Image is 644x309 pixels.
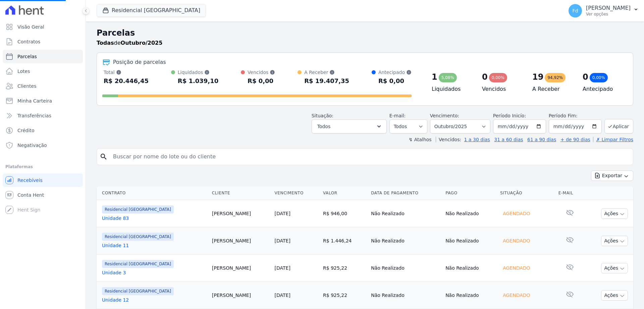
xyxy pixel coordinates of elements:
span: Parcelas [17,53,37,60]
a: + de 90 dias [560,137,590,142]
a: 1 a 30 dias [464,137,490,142]
td: Não Realizado [443,200,497,227]
div: 94,92% [545,73,566,82]
a: Unidade 11 [102,242,207,249]
span: Residencial [GEOGRAPHIC_DATA] [102,260,174,268]
td: [PERSON_NAME] [209,282,272,309]
h4: A Receber [532,85,572,93]
div: 1 [432,72,437,82]
a: Unidade 3 [102,269,207,276]
a: Negativação [3,139,83,152]
p: [PERSON_NAME] [586,5,631,11]
a: Unidade 12 [102,297,207,303]
div: Liquidados [178,69,218,76]
div: R$ 20.446,45 [104,76,149,86]
div: 0 [482,72,488,82]
label: Vencimento: [430,113,459,118]
a: [DATE] [275,265,290,271]
h2: Parcelas [97,27,633,39]
div: 0 [583,72,588,82]
div: Plataformas [5,163,80,171]
a: Recebíveis [3,173,83,187]
button: Ações [601,290,628,301]
div: Agendado [500,236,533,245]
td: R$ 925,22 [320,282,368,309]
div: Posição de parcelas [113,58,166,66]
button: Ações [601,236,628,246]
a: 61 a 90 dias [527,137,556,142]
a: [DATE] [275,211,290,216]
th: Vencimento [272,186,320,200]
td: R$ 925,22 [320,255,368,282]
button: Ações [601,208,628,219]
button: Todos [312,119,387,133]
a: Visão Geral [3,20,83,34]
div: R$ 0,00 [378,76,412,86]
td: Não Realizado [368,200,443,227]
a: Clientes [3,79,83,93]
button: Fd [PERSON_NAME] Ver opções [563,1,644,20]
input: Buscar por nome do lote ou do cliente [109,150,630,163]
span: Residencial [GEOGRAPHIC_DATA] [102,205,174,214]
td: [PERSON_NAME] [209,200,272,227]
div: Agendado [500,209,533,218]
h4: Liquidados [432,85,471,93]
a: Minha Carteira [3,94,83,108]
th: Valor [320,186,368,200]
td: Não Realizado [443,255,497,282]
div: Agendado [500,291,533,300]
label: E-mail: [389,113,406,118]
td: Não Realizado [443,227,497,255]
span: Lotes [17,68,30,75]
div: R$ 0,00 [248,76,275,86]
div: R$ 19.407,35 [304,76,349,86]
a: [DATE] [275,293,290,298]
strong: Outubro/2025 [121,40,163,46]
a: Transferências [3,109,83,122]
td: Não Realizado [368,255,443,282]
a: ✗ Limpar Filtros [593,137,633,142]
th: E-mail [556,186,584,200]
a: 31 a 60 dias [494,137,523,142]
label: Situação: [312,113,333,118]
div: Agendado [500,263,533,273]
button: Residencial [GEOGRAPHIC_DATA] [97,4,206,17]
label: Período Inicío: [493,113,526,118]
td: R$ 1.446,24 [320,227,368,255]
h4: Vencidos [482,85,522,93]
i: search [100,153,108,161]
label: Vencidos: [436,137,461,142]
label: Período Fim: [549,112,602,119]
span: Fd [573,8,578,13]
span: Conta Hent [17,192,44,198]
th: Cliente [209,186,272,200]
p: Ver opções [586,11,631,17]
th: Data de Pagamento [368,186,443,200]
span: Transferências [17,112,51,119]
strong: Todas [97,40,114,46]
div: Total [104,69,149,76]
div: 5,08% [439,73,457,82]
td: Não Realizado [368,282,443,309]
a: Parcelas [3,50,83,63]
a: Conta Hent [3,188,83,202]
span: Residencial [GEOGRAPHIC_DATA] [102,287,174,295]
span: Minha Carteira [17,98,52,104]
th: Contrato [97,186,209,200]
div: Vencidos [248,69,275,76]
td: R$ 946,00 [320,200,368,227]
td: Não Realizado [443,282,497,309]
span: Todos [317,122,330,130]
button: Aplicar [604,119,633,133]
td: Não Realizado [368,227,443,255]
div: 0,00% [489,73,507,82]
a: Contratos [3,35,83,48]
span: Contratos [17,38,40,45]
a: Unidade 83 [102,215,207,222]
td: [PERSON_NAME] [209,227,272,255]
td: [PERSON_NAME] [209,255,272,282]
h4: Antecipado [583,85,622,93]
span: Visão Geral [17,24,44,30]
th: Pago [443,186,497,200]
span: Residencial [GEOGRAPHIC_DATA] [102,233,174,241]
